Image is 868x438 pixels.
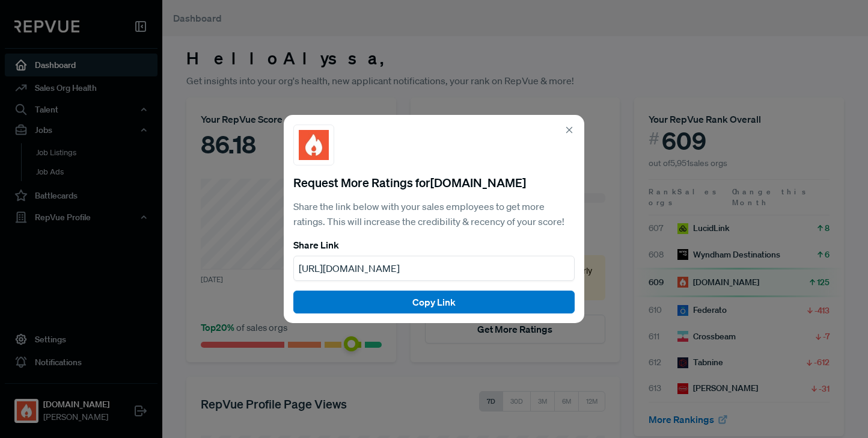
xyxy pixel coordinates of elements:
[293,175,575,190] h5: Request More Ratings for [DOMAIN_NAME]
[293,291,575,313] button: Copy Link
[299,262,400,274] span: [URL][DOMAIN_NAME]
[299,130,329,160] img: incident.io
[293,199,575,230] p: Share the link below with your sales employees to get more ratings. This will increase the credib...
[293,239,575,251] h6: Share Link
